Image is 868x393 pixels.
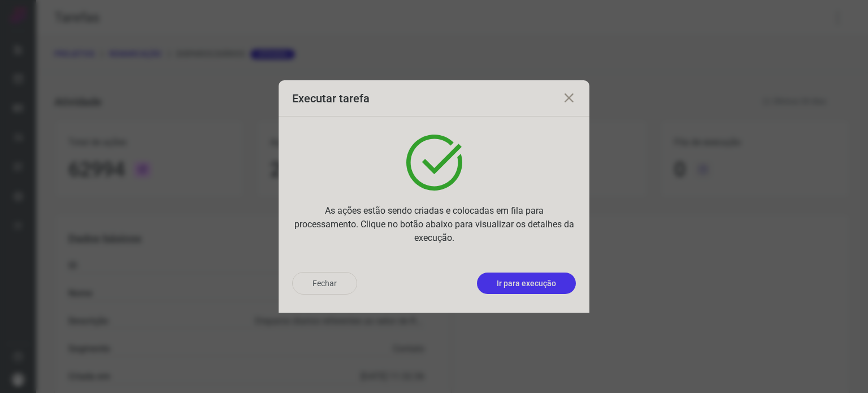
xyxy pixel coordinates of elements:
[292,272,357,295] button: Fechar
[292,92,370,105] h3: Executar tarefa
[406,135,462,191] img: verified.svg
[292,204,576,245] p: As ações estão sendo criadas e colocadas em fila para processamento. Clique no botão abaixo para ...
[477,273,576,294] button: Ir para execução
[497,278,556,290] p: Ir para execução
